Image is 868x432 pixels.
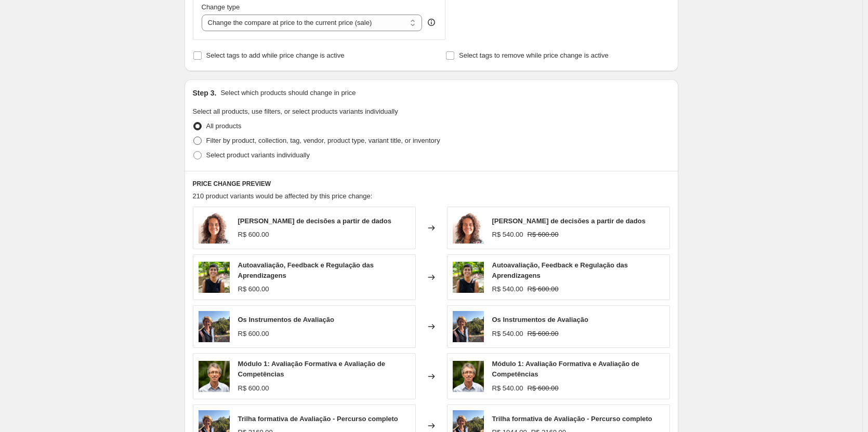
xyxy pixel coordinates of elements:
div: help [426,17,437,28]
span: Trilha formativa de Avaliação - Percurso completo [492,415,652,423]
img: sandra-durazzo-2_339b4e4c-90f9-46d5-aa39-84900d2e7380_80x.jpg [199,311,230,342]
strike: R$ 600.00 [528,329,559,339]
span: Módulo 1: Avaliação Formativa e Avaliação de Competências [492,360,639,378]
span: Filter by product, collection, tag, vendor, product type, variant title, or inventory [206,137,440,144]
strike: R$ 600.00 [528,284,559,294]
div: R$ 600.00 [238,284,269,294]
span: All products [206,122,242,130]
strike: R$ 600.00 [528,383,559,394]
img: celina-martins-de-mello-moraes-02_dd7ceaf8-4097-4131-92e4-133e3d44812d_80x.jpg [453,262,484,293]
div: R$ 600.00 [238,329,269,339]
span: Select product variants individually [206,151,310,159]
span: Select tags to remove while price change is active [459,51,609,59]
img: francisco-manuel_80x.jpg [199,361,230,392]
img: celina-martins-de-mello-moraes-02_dd7ceaf8-4097-4131-92e4-133e3d44812d_80x.jpg [199,262,230,293]
h6: PRICE CHANGE PREVIEW [193,180,670,188]
span: Trilha formativa de Avaliação - Percurso completo [238,415,398,423]
div: R$ 540.00 [492,329,523,339]
strike: R$ 600.00 [528,230,559,240]
img: francisco-manuel_80x.jpg [453,361,484,392]
span: Módulo 1: Avaliação Formativa e Avaliação de Competências [238,360,385,378]
span: [PERSON_NAME] de decisões a partir de dados [238,217,391,225]
span: Change type [202,3,240,11]
div: R$ 540.00 [492,284,523,294]
span: Autoavaliação, Feedback e Regulação das Aprendizagens [492,261,628,279]
span: Select all products, use filters, or select products variants individually [193,107,398,115]
span: 210 product variants would be affected by this price change: [193,192,373,200]
span: Os Instrumentos de Avaliação [238,316,334,323]
span: Os Instrumentos de Avaliação [492,316,588,323]
span: Select tags to add while price change is active [206,51,345,59]
h2: Step 3. [193,88,217,98]
div: R$ 540.00 [492,230,523,240]
div: R$ 600.00 [238,230,269,240]
p: Select which products should change in price [220,88,356,98]
img: helena-mendonca-2_a27dfdf3-b96b-4971-be8a-afff3d08857f_80x.jpg [453,212,484,244]
span: [PERSON_NAME] de decisões a partir de dados [492,217,646,225]
div: R$ 600.00 [238,383,269,394]
img: helena-mendonca-2_a27dfdf3-b96b-4971-be8a-afff3d08857f_80x.jpg [199,212,230,244]
div: R$ 540.00 [492,383,523,394]
span: Autoavaliação, Feedback e Regulação das Aprendizagens [238,261,374,279]
img: sandra-durazzo-2_339b4e4c-90f9-46d5-aa39-84900d2e7380_80x.jpg [453,311,484,342]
